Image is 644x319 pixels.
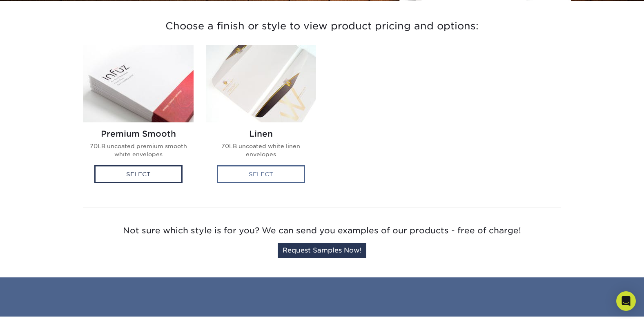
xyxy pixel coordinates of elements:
p: Not sure which style is for you? We can send you examples of our products - free of charge! [83,224,561,237]
div: Open Intercom Messenger [616,291,636,311]
h2: Premium Smooth [90,129,187,139]
a: Linen Envelopes Linen 70LB uncoated white linen envelopes Select [206,45,316,191]
h2: Linen [212,129,310,139]
p: 70LB uncoated white linen envelopes [212,142,310,159]
a: Request Samples Now! [278,243,366,258]
div: Select [217,165,305,183]
a: Premium Smooth Envelopes Premium Smooth 70LB uncoated premium smooth white envelopes Select [83,45,194,191]
h3: Choose a finish or style to view product pricing and options: [83,11,561,42]
img: Linen Envelopes [206,45,316,122]
div: Select [94,165,183,183]
img: Premium Smooth Envelopes [83,45,194,122]
p: 70LB uncoated premium smooth white envelopes [90,142,187,159]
